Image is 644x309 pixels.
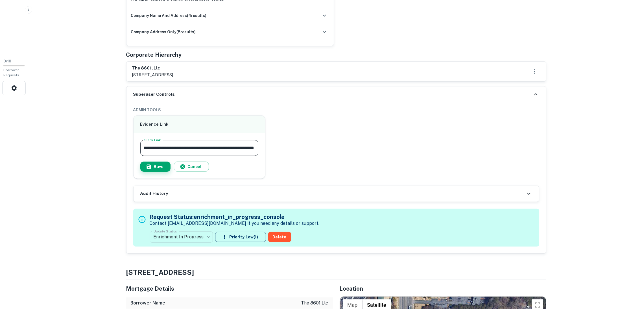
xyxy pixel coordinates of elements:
[133,91,175,98] h6: Superuser Controls
[340,284,546,293] h5: Location
[132,71,173,78] p: [STREET_ADDRESS]
[3,68,19,77] span: Borrower Requests
[131,300,165,306] h6: Borrower Name
[215,232,266,242] button: Priority:Low(1)
[144,138,161,142] label: Slack Link
[131,29,196,35] h6: company address only ( 5 results)
[132,65,173,71] h6: the 8601, llc
[150,213,320,221] h5: Request Status: enrichment_in_progress_console
[150,220,320,227] p: Contact [EMAIL_ADDRESS][DOMAIN_NAME] if you need any details or support.
[131,12,207,19] h6: company name and address ( 4 results)
[140,121,259,128] h6: Evidence Link
[126,267,546,277] h4: [STREET_ADDRESS]
[301,300,328,306] p: the 8601 llc
[174,162,209,172] button: Cancel
[150,229,213,245] div: Enrichment In Progress
[140,190,168,197] h6: Audit History
[3,59,11,63] span: 0 / 10
[268,232,291,242] button: Delete
[126,284,333,293] h5: Mortgage Details
[126,51,182,59] h5: Corporate Hierarchy
[154,229,177,234] label: Update Status
[140,162,171,172] button: Save
[616,264,644,291] iframe: Chat Widget
[133,107,539,113] h6: ADMIN TOOLS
